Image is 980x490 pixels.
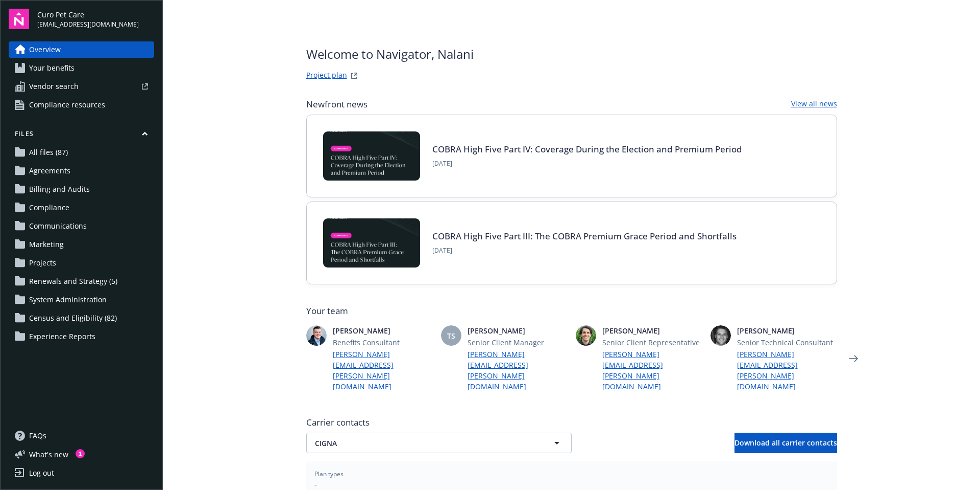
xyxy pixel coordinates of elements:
[306,433,572,453] button: CIGNA
[29,199,69,216] span: Compliance
[29,163,70,179] span: Agreements
[9,328,154,345] a: Experience Reports
[29,144,68,161] span: All files (87)
[9,41,154,58] a: Overview
[29,78,79,95] span: Vendor search
[29,236,64,253] span: Marketing
[9,428,154,444] a: FAQs
[602,337,702,348] span: Senior Client Representative
[9,9,29,29] img: navigator-logo.svg
[468,349,568,392] a: [PERSON_NAME][EMAIL_ADDRESS][PERSON_NAME][DOMAIN_NAME]
[710,325,731,346] img: photo
[323,218,420,268] img: BLOG-Card Image - Compliance - COBRA High Five Pt 3 - 09-03-25.jpg
[37,20,139,29] span: [EMAIL_ADDRESS][DOMAIN_NAME]
[29,97,105,113] span: Compliance resources
[314,479,829,489] span: -
[37,9,139,20] span: Curo Pet Care
[9,273,154,289] a: Renewals and Strategy (5)
[29,41,61,58] span: Overview
[29,292,107,308] span: System Administration
[333,349,433,392] a: [PERSON_NAME][EMAIL_ADDRESS][PERSON_NAME][DOMAIN_NAME]
[9,292,154,308] a: System Administration
[29,60,75,76] span: Your benefits
[314,470,829,479] span: Plan types
[9,163,154,179] a: Agreements
[468,337,568,348] span: Senior Client Manager
[306,70,347,82] a: Project plan
[29,181,90,197] span: Billing and Audits
[333,325,433,336] span: [PERSON_NAME]
[306,325,327,346] img: photo
[29,428,46,444] span: FAQs
[37,9,154,29] button: Curo Pet Care[EMAIL_ADDRESS][DOMAIN_NAME]
[432,246,737,255] span: [DATE]
[447,330,455,341] span: TS
[306,305,837,317] span: Your team
[9,129,154,142] button: Files
[845,350,862,367] a: Next
[737,349,837,392] a: [PERSON_NAME][EMAIL_ADDRESS][PERSON_NAME][DOMAIN_NAME]
[432,159,742,168] span: [DATE]
[323,131,420,181] img: BLOG-Card Image - Compliance - COBRA High Five Pt 4 - 09-04-25.jpg
[29,328,95,345] span: Experience Reports
[9,255,154,271] a: Projects
[9,78,154,95] a: Vendor search
[9,218,154,234] a: Communications
[76,449,85,458] div: 1
[576,325,596,346] img: photo
[737,337,837,348] span: Senior Technical Consultant
[348,70,360,82] a: projectPlanWebsite
[791,98,837,110] a: View all news
[432,230,737,242] a: COBRA High Five Part III: The COBRA Premium Grace Period and Shortfalls
[29,465,54,481] div: Log out
[29,218,87,234] span: Communications
[9,199,154,216] a: Compliance
[602,349,702,392] a: [PERSON_NAME][EMAIL_ADDRESS][PERSON_NAME][DOMAIN_NAME]
[602,325,702,336] span: [PERSON_NAME]
[9,97,154,113] a: Compliance resources
[9,310,154,326] a: Census and Eligibility (82)
[9,181,154,197] a: Billing and Audits
[734,438,837,448] span: Download all carrier contacts
[29,255,56,271] span: Projects
[432,143,742,155] a: COBRA High Five Part IV: Coverage During the Election and Premium Period
[29,449,68,460] span: What ' s new
[306,98,367,110] span: Newfront news
[734,433,837,453] button: Download all carrier contacts
[737,325,837,336] span: [PERSON_NAME]
[306,45,474,63] span: Welcome to Navigator , Nalani
[315,438,527,449] span: CIGNA
[468,325,568,336] span: [PERSON_NAME]
[333,337,433,348] span: Benefits Consultant
[29,310,117,326] span: Census and Eligibility (82)
[9,449,85,460] button: What's new1
[9,144,154,161] a: All files (87)
[306,416,837,429] span: Carrier contacts
[9,236,154,253] a: Marketing
[9,60,154,76] a: Your benefits
[29,273,117,289] span: Renewals and Strategy (5)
